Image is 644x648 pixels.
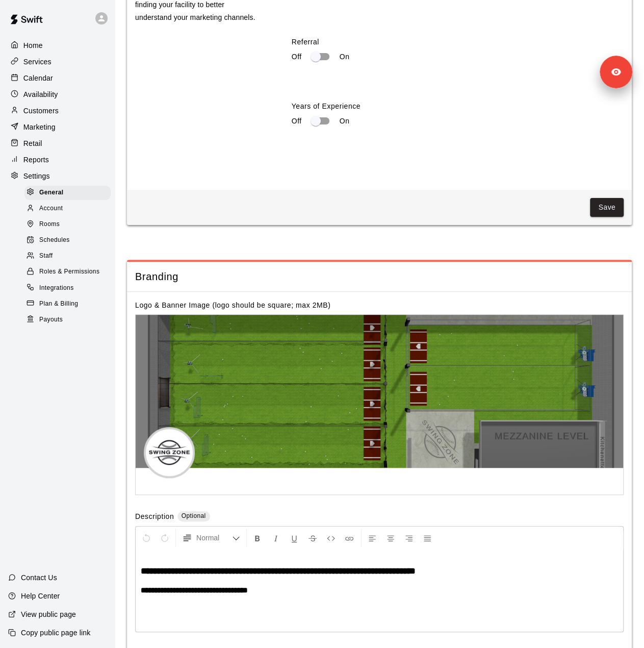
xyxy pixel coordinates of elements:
[135,301,330,309] label: Logo & Banner Image (logo should be square; max 2MB)
[8,119,107,135] a: Marketing
[24,249,111,263] div: Staff
[400,529,418,547] button: Right Align
[39,251,53,261] span: Staff
[24,217,115,233] a: Rooms
[24,312,115,328] a: Payouts
[286,529,303,547] button: Format Underline
[24,201,115,216] a: Account
[39,235,70,245] span: Schedules
[23,89,58,99] p: Availability
[292,52,302,62] p: Off
[24,233,111,247] div: Schedules
[21,591,60,601] p: Help Center
[39,188,64,198] span: General
[24,313,111,327] div: Payouts
[382,529,399,547] button: Center Align
[24,185,115,201] a: General
[24,280,115,296] a: Integrations
[341,529,358,547] button: Insert Link
[304,529,321,547] button: Format Strikethrough
[21,609,76,619] p: View public page
[23,73,53,83] p: Calendar
[156,529,173,547] button: Redo
[24,186,111,200] div: General
[24,296,115,312] a: Plan & Billing
[39,299,78,309] span: Plan & Billing
[182,512,206,519] span: Optional
[8,136,107,151] a: Retail
[590,198,624,217] button: Save
[8,103,107,118] a: Customers
[21,628,90,638] p: Copy public page link
[24,297,111,311] div: Plan & Billing
[196,533,232,543] span: Normal
[8,87,107,102] a: Availability
[24,233,115,248] a: Schedules
[292,116,302,127] p: Off
[23,40,43,51] p: Home
[39,267,99,277] span: Roles & Permissions
[178,529,244,547] button: Formatting Options
[23,155,49,165] p: Reports
[23,106,59,116] p: Customers
[340,52,350,62] p: On
[23,171,50,181] p: Settings
[267,529,285,547] button: Format Italics
[24,248,115,264] a: Staff
[39,204,63,214] span: Account
[135,511,174,523] label: Description
[292,101,624,111] label: Years of Experience
[292,37,624,47] label: Referral
[21,572,57,583] p: Contact Us
[23,122,56,132] p: Marketing
[24,202,111,216] div: Account
[8,54,107,69] a: Services
[322,529,340,547] button: Insert Code
[8,152,107,167] a: Reports
[8,38,107,53] a: Home
[24,264,115,280] a: Roles & Permissions
[8,70,107,86] a: Calendar
[419,529,436,547] button: Justify Align
[23,57,51,67] p: Services
[39,283,74,293] span: Integrations
[364,529,381,547] button: Left Align
[340,116,350,127] p: On
[39,315,63,325] span: Payouts
[24,217,111,232] div: Rooms
[8,168,107,184] a: Settings
[39,219,60,230] span: Rooms
[135,270,624,284] span: Branding
[249,529,266,547] button: Format Bold
[138,529,155,547] button: Undo
[24,281,111,295] div: Integrations
[23,138,42,148] p: Retail
[24,265,111,279] div: Roles & Permissions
